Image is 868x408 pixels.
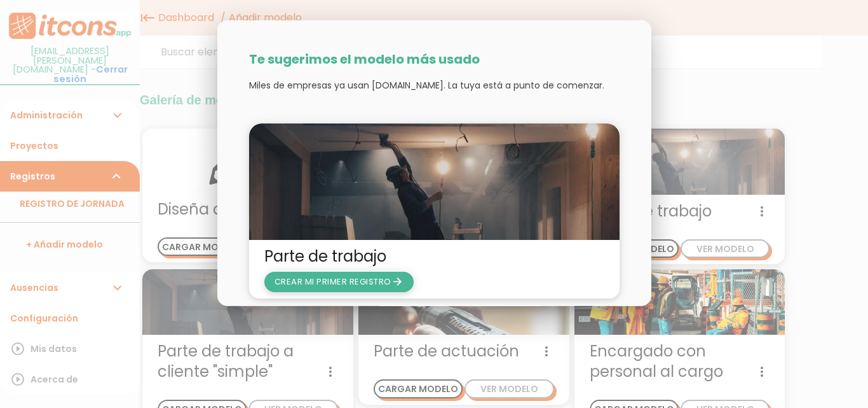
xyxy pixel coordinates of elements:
[249,52,620,66] h3: Te sugerimos el modelo más usado
[249,123,620,239] img: partediariooperario.jpg
[249,79,620,92] p: Miles de empresas ya usan [DOMAIN_NAME]. La tuya está a punto de comenzar.
[391,271,403,292] i: arrow_forward
[275,275,403,287] span: CREAR MI PRIMER REGISTRO
[264,246,604,266] span: Parte de trabajo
